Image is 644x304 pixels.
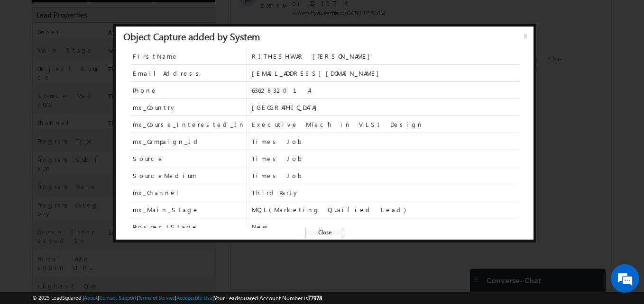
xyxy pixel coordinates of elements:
[29,147,51,155] span: [DATE]
[143,7,156,21] span: Time
[163,10,182,19] div: All Time
[61,188,138,197] span: Object Capture:
[123,32,260,40] div: Object Capture added by System
[130,116,247,133] span: mx_Course_Interested_In
[308,295,322,302] span: 77978
[524,31,531,48] span: x
[130,48,247,64] span: FirstName
[29,54,51,63] span: [DATE]
[133,154,164,163] span: Source
[305,228,344,238] span: Close
[84,295,98,301] a: About
[133,171,196,180] span: SourceMedium
[29,188,51,197] span: [DATE]
[130,150,247,167] span: Source
[29,118,51,127] span: [DATE]
[61,188,340,197] div: .
[50,10,77,19] div: 77 Selected
[99,295,137,301] a: Contact Support
[85,102,107,109] span: Aukasha
[138,295,175,301] a: Terms of Service
[130,201,247,218] span: mx_Main_Stage
[252,52,519,61] span: RITHESHWAR [PERSON_NAME]
[133,120,245,129] span: mx_Course_Interested_In
[294,54,319,63] span: Aukasha
[252,223,519,231] span: New
[130,218,247,235] span: ProspectStage
[29,94,58,102] span: 12:35 PM
[133,188,186,197] span: mx_Channel
[133,69,202,78] span: EmailAddress
[29,158,58,175] span: 08:27 PM
[133,86,157,95] span: Phone
[130,65,247,81] span: EmailAddress
[176,295,212,301] a: Acceptable Use
[83,147,130,155] span: Automation
[214,295,322,302] span: Your Leadsquared Account Number is
[234,54,280,63] span: In Conversation
[130,184,247,201] span: mx_Channel
[252,69,519,78] span: [EMAIL_ADDRESS][DOMAIN_NAME]
[61,118,276,135] span: Guddi([EMAIL_ADDRESS][DOMAIN_NAME])
[9,37,40,45] div: [DATE]
[29,83,51,91] span: [DATE]
[29,129,58,138] span: 02:56 PM
[252,103,519,112] span: [GEOGRAPHIC_DATA]
[267,127,284,135] span: Guddi
[252,171,519,180] span: Times Job
[133,137,201,146] span: mx_Campaign_Id
[61,147,239,155] span: Sent email with subject
[113,102,154,109] span: [DATE] 12:35 PM
[252,137,519,146] span: Times Job
[61,147,332,172] span: Welcome to the Executive MTech in VLSI Design - Your Journey Begins Now!
[32,294,322,303] span: © 2025 LeadSquared | | | | |
[252,154,519,163] span: Times Job
[252,86,519,95] span: 6362832014
[29,65,58,74] span: 12:36 PM
[252,188,519,197] span: Third-Party
[146,188,189,197] span: details
[9,7,42,21] span: Activity Type
[61,118,285,135] span: Object Owner changed from to by .
[61,147,340,180] div: by [PERSON_NAME]<[EMAIL_ADDRESS][DOMAIN_NAME]>.
[61,83,340,100] span: B. tech ece/working in ESD/Doing M. tech VLSI/ESD or PD IIT R
[61,101,340,110] span: Added by on
[123,127,252,135] span: Aukasha([EMAIL_ADDRESS][DOMAIN_NAME])
[252,120,519,129] span: Executive MTech in VLSI Design
[130,99,247,116] span: mx_Country
[133,52,178,61] span: FirstName
[130,167,247,184] span: SourceMedium
[133,103,176,112] span: mx_Country
[130,133,247,150] span: mx_Campaign_Id
[61,54,321,63] span: Object Stage changed from to by .
[29,199,58,216] span: 08:27 PM
[212,54,224,63] span: New
[133,206,199,214] span: mx_Main_Stage
[47,8,119,22] div: Sales Activity,Program,Email Bounced,Email Link Clicked,Email Marked Spam & 72 more..
[130,82,247,98] span: Phone
[252,206,519,214] span: MQL(Marketing Quaified Lead)
[133,223,198,231] span: ProspectStage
